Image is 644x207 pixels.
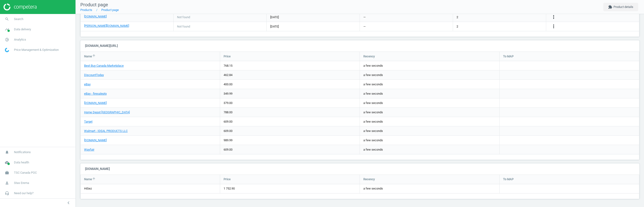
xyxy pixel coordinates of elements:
a: Walmart - IDEAL PRODUCTS LLC [84,129,128,133]
i: timeline [3,25,11,34]
button: more_vert [551,14,556,20]
span: TSC Canada POC [14,171,37,175]
h4: [DOMAIN_NAME][URL] [80,40,639,51]
span: a few seconds [363,120,496,124]
span: — [363,15,366,19]
span: Product page [80,2,108,7]
img: ajHJNr6hYgQAAAAASUVORK5CYII= [3,3,37,10]
span: Not found [177,15,190,19]
span: Need our help? [14,191,34,195]
span: a few seconds [363,186,496,191]
span: a few seconds [363,82,496,86]
a: Best Buy Canada Marketplace [84,64,124,67]
a: Home Depot [GEOGRAPHIC_DATA] [84,110,130,114]
div: 788.00 [220,108,360,117]
div: 609.00 [220,126,360,135]
span: Search [14,17,23,21]
i: more_vert [551,24,556,29]
a: DiscountToday [84,73,104,77]
button: extensionProduct details [603,3,638,11]
a: [DOMAIN_NAME] [84,138,107,142]
i: search [3,15,11,24]
img: wGWNvw8QSZomAAAAABJRU5ErkJggg== [5,48,9,52]
span: a few seconds [363,129,496,133]
i: pie_chart_outlined [3,35,11,44]
span: [DATE] [270,24,356,29]
span: To MAP [503,177,514,181]
i: extension [608,5,612,9]
button: chevron_left [63,200,74,206]
a: [DOMAIN_NAME] [84,14,107,19]
span: — [363,24,366,29]
a: [DOMAIN_NAME] [84,101,107,105]
div: 349.99 [220,89,360,98]
div: 989.99 [220,136,360,145]
a: Target [84,120,92,123]
span: 2 [457,24,458,29]
i: arrow_upward [92,54,96,58]
a: eBay - firesaleptx [84,92,107,95]
span: a few seconds [363,73,496,77]
i: chevron_left [66,200,71,206]
span: Analytics [14,38,26,42]
span: Data health [14,160,29,165]
i: notifications [3,148,11,157]
span: Name [84,177,92,181]
span: Recency [363,54,375,59]
i: arrow_upward [92,177,96,181]
span: Notifications [14,150,31,154]
div: 609.00 [220,117,360,126]
div: 400.00 [220,80,360,89]
span: Price Management & Optimization [14,48,59,52]
i: work [3,168,11,177]
span: a few seconds [363,148,496,152]
span: Price [224,54,231,59]
span: Recency [363,177,375,181]
div: 1 752.90 [220,184,360,193]
i: headset_mic [3,189,11,198]
div: 462.84 [220,70,360,79]
span: Price [224,177,231,181]
i: cloud_done [3,158,11,167]
span: a few seconds [363,101,496,105]
h4: [DOMAIN_NAME] [80,163,639,174]
span: Not found [177,24,190,29]
span: a few seconds [363,92,496,96]
span: a few seconds [363,64,496,68]
i: person [3,179,11,187]
span: 2 [457,15,458,19]
a: Products [80,8,92,12]
span: [DATE] [270,15,356,19]
div: 768.15 [220,61,360,70]
span: To MAP [503,54,514,59]
a: Wayfair [84,148,94,151]
a: HiSez [84,187,92,190]
span: Data delivery [14,27,31,31]
span: Name [84,54,92,59]
span: a few seconds [363,110,496,114]
div: 609.00 [220,145,360,154]
a: eBay [84,83,91,86]
span: a few seconds [363,138,496,142]
a: [PERSON_NAME][DOMAIN_NAME] [84,24,129,28]
div: 379.00 [220,98,360,107]
button: more_vert [551,24,556,30]
a: Product page [101,8,119,12]
span: Stas Erema [14,181,29,185]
